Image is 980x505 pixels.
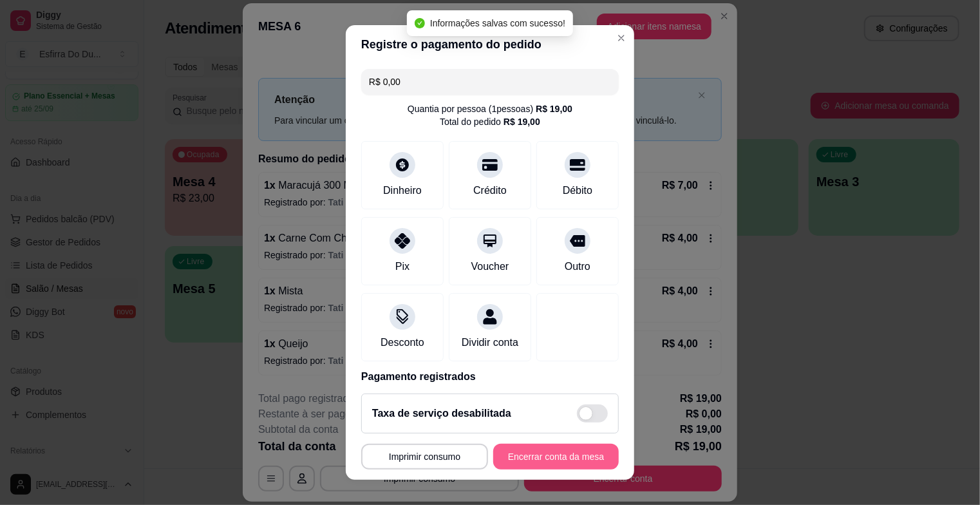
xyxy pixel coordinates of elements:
[563,183,592,198] div: Débito
[395,259,410,274] div: Pix
[430,18,565,28] span: Informações salvas com sucesso!
[381,335,424,350] div: Desconto
[369,69,611,95] input: Ex.: hambúrguer de cordeiro
[372,406,511,421] h2: Taxa de serviço desabilitada
[504,115,540,128] div: R$ 19,00
[383,183,422,198] div: Dinheiro
[361,444,488,470] button: Imprimir consumo
[440,115,540,128] div: Total do pedido
[473,183,507,198] div: Crédito
[471,259,509,274] div: Voucher
[493,444,619,470] button: Encerrar conta da mesa
[408,102,572,115] div: Quantia por pessoa ( 1 pessoas)
[536,102,572,115] div: R$ 19,00
[361,369,619,385] p: Pagamento registrados
[415,18,425,28] span: check-circle
[565,259,590,274] div: Outro
[346,25,634,64] header: Registre o pagamento do pedido
[462,335,518,350] div: Dividir conta
[611,28,632,48] button: Close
